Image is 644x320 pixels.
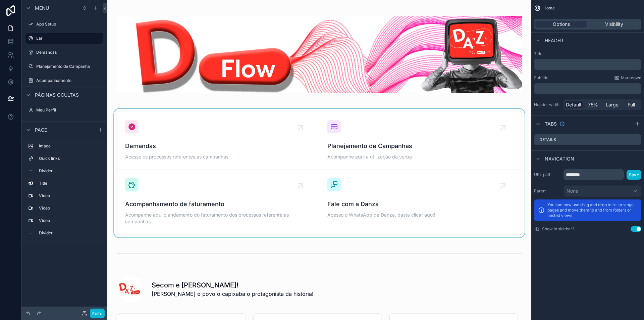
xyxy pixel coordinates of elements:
a: Lar [25,33,103,44]
label: Title [39,181,101,186]
span: Options [553,21,570,28]
label: Header width [534,102,561,107]
label: Video [39,205,101,211]
font: Menu [35,5,49,11]
a: Demandas [25,47,103,58]
span: None [567,188,578,194]
a: Markdown [614,75,641,81]
label: Parent [534,188,561,194]
label: Details [539,137,556,142]
button: Save [627,170,641,180]
span: Page [35,127,47,133]
label: Quick links [39,156,101,161]
label: Video [39,218,101,223]
span: Full [628,101,635,108]
font: Demandas [36,50,57,55]
span: Default [566,101,582,108]
label: App Setup [36,21,102,27]
a: Planejamento de Campanha [25,61,103,72]
span: Home [543,5,555,11]
span: Tabs [545,121,557,127]
span: Navigation [545,155,574,162]
font: Páginas ocultas [35,92,79,98]
span: Large [606,101,619,108]
a: Meu Perfil [25,105,103,116]
p: You can now use drag and drop to re-arrange pages and move them to and from folders or nested views [547,202,637,218]
label: Divider [39,230,101,236]
font: Meu Perfil [36,107,56,112]
label: Divider [39,168,101,174]
label: Image [39,143,101,149]
div: scrollable content [534,83,641,94]
span: Header [545,37,563,44]
label: Title [534,51,641,56]
label: Subtitle [534,75,548,81]
label: Show in sidebar? [542,226,574,232]
span: Visibility [605,21,623,28]
a: App Setup [25,19,103,30]
span: Markdown [621,75,641,81]
div: scrollable content [21,138,107,245]
font: Lar [36,36,43,41]
span: 75% [588,101,598,108]
button: Feito [90,309,105,318]
a: Acompanhamento [25,75,103,86]
button: None [563,185,641,197]
div: scrollable content [534,59,641,70]
font: Planejamento de Campanha [36,64,90,69]
label: URL path [534,172,561,177]
label: Video [39,193,101,198]
font: Acompanhamento [36,78,71,83]
font: Feito [92,311,102,316]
